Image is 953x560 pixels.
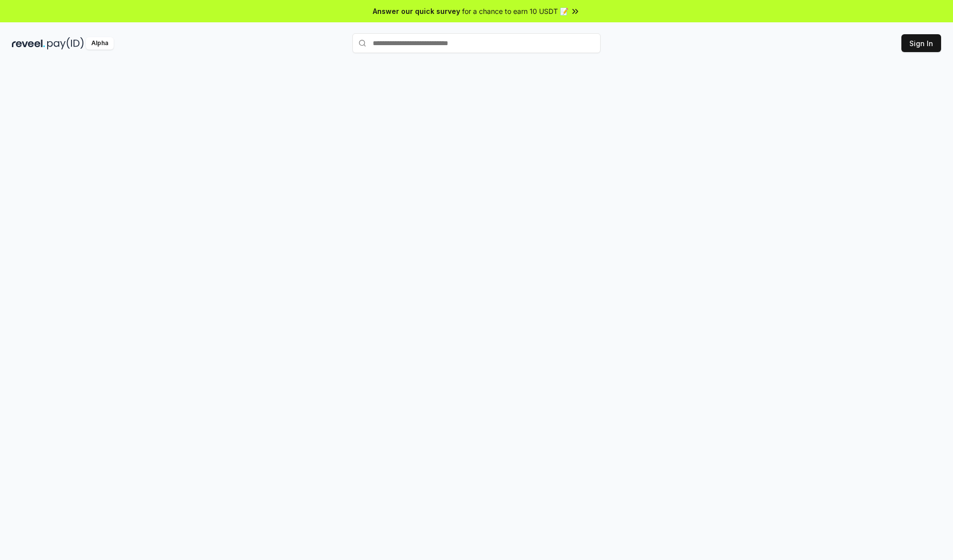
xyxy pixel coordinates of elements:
button: Sign In [901,34,941,52]
span: Answer our quick survey [373,6,460,16]
span: for a chance to earn 10 USDT 📝 [462,6,568,16]
img: reveel_dark [12,37,45,50]
img: pay_id [47,37,84,50]
div: Alpha [86,37,114,50]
